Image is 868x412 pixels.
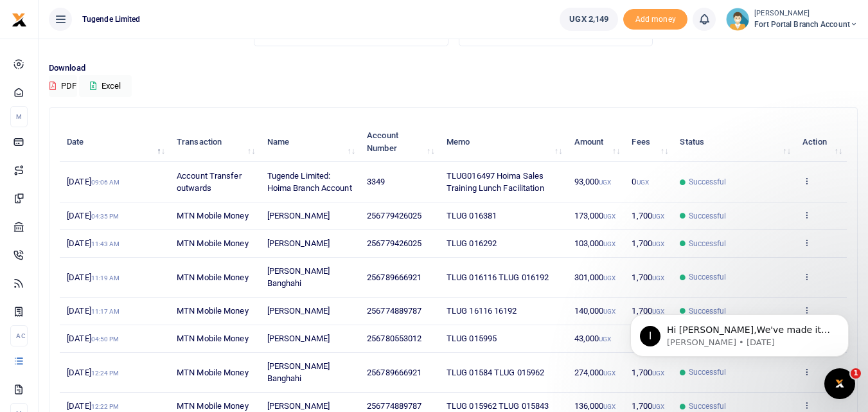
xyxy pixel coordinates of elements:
li: Wallet ballance [554,8,623,31]
span: Successful [689,176,727,188]
span: MTN Mobile Money [177,334,249,343]
span: 0 [632,177,648,186]
span: 256774889787 [367,306,421,316]
small: UGX [603,274,616,282]
span: TLUG 016381 [447,211,497,220]
small: [PERSON_NAME] [754,8,858,19]
span: [DATE] [67,334,119,343]
li: Toup your wallet [623,9,687,30]
small: UGX [603,370,616,377]
span: Successful [689,400,727,412]
span: 301,000 [574,273,616,282]
span: 103,000 [574,238,616,248]
th: Action: activate to sort column ascending [795,122,847,162]
span: TLUG 015995 [447,334,497,343]
iframe: Intercom live chat [824,368,855,399]
span: [PERSON_NAME] [267,211,330,220]
span: 93,000 [574,177,612,186]
span: [DATE] [67,177,120,186]
span: Add money [623,9,687,30]
button: PDF [49,75,77,97]
span: Successful [689,238,727,249]
small: 09:06 AM [91,179,120,186]
th: Name: activate to sort column ascending [260,122,360,162]
small: 12:24 PM [91,370,120,377]
span: 274,000 [574,368,616,377]
small: UGX [652,403,664,410]
span: [DATE] [67,211,119,220]
span: [PERSON_NAME] Banghahi [267,361,330,384]
img: logo-small [12,12,27,28]
span: Successful [689,271,727,283]
th: Amount: activate to sort column ascending [567,122,624,162]
span: 256789666921 [367,273,421,282]
span: [PERSON_NAME] [267,238,330,248]
span: 43,000 [574,334,612,343]
span: 1,700 [632,401,664,411]
span: MTN Mobile Money [177,211,249,220]
p: Download [49,62,858,75]
span: [PERSON_NAME] [267,306,330,316]
th: Memo: activate to sort column ascending [439,122,567,162]
a: UGX 2,149 [560,8,618,31]
span: 3349 [367,177,385,186]
span: [PERSON_NAME] Banghahi [267,266,330,289]
img: profile-user [726,8,749,31]
small: UGX [599,336,611,343]
span: 256779426025 [367,238,421,248]
small: 11:19 AM [91,274,120,282]
th: Fees: activate to sort column ascending [624,122,673,162]
span: Tugende Limited [77,13,146,25]
span: [PERSON_NAME] [267,334,330,343]
span: MTN Mobile Money [177,368,249,377]
span: MTN Mobile Money [177,273,249,282]
small: 11:17 AM [91,308,120,315]
a: logo-small logo-large logo-large [12,14,27,24]
small: 12:22 PM [91,403,120,410]
small: UGX [603,213,616,220]
span: TLUG 016292 [447,238,497,248]
small: UGX [652,213,664,220]
span: TLUG 01584 TLUG 015962 [447,368,544,377]
small: 04:50 PM [91,336,120,343]
span: TLUG 016116 TLUG 016192 [447,273,549,282]
small: 11:43 AM [91,240,120,247]
li: M [10,106,28,127]
a: Add money [623,13,687,23]
span: Fort Portal Branch Account [754,19,858,30]
span: 1,700 [632,238,664,248]
span: 1 [851,368,861,379]
span: Tugende Limited: Hoima Branch Account [267,171,352,193]
small: UGX [652,240,664,247]
th: Account Number: activate to sort column ascending [360,122,439,162]
th: Date: activate to sort column descending [60,122,170,162]
th: Transaction: activate to sort column ascending [170,122,260,162]
span: 1,700 [632,211,664,220]
small: UGX [637,179,649,186]
span: UGX 2,149 [569,13,608,26]
span: Account Transfer outwards [177,171,242,193]
a: profile-user [PERSON_NAME] Fort Portal Branch Account [726,8,858,31]
span: [DATE] [67,238,120,248]
span: [DATE] [67,306,120,316]
span: 173,000 [574,211,616,220]
th: Status: activate to sort column ascending [673,122,795,162]
span: [DATE] [67,368,119,377]
span: 136,000 [574,401,616,411]
span: 256780553012 [367,334,421,343]
span: MTN Mobile Money [177,238,249,248]
small: UGX [603,403,616,410]
span: TLUG 16116 16192 [447,306,517,316]
small: UGX [652,274,664,282]
span: 256779426025 [367,211,421,220]
span: Successful [689,210,727,222]
span: TLUG016497 Hoima Sales Training Lunch Facilitation [447,171,544,193]
iframe: Intercom notifications message [611,287,868,377]
span: 1,700 [632,273,664,282]
small: 04:35 PM [91,213,120,220]
span: [DATE] [67,273,120,282]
